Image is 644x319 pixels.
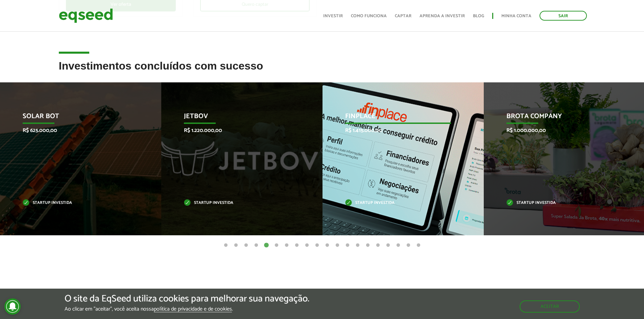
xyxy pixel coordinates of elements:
[59,60,586,82] h2: Investimentos concluídos com sucesso
[405,242,412,249] button: 19 of 20
[263,242,270,249] button: 5 of 20
[351,14,387,18] a: Como funciona
[184,127,290,134] p: R$ 1.220.000,00
[65,306,309,312] p: Ao clicar em "aceitar", você aceita nossa .
[314,242,320,249] button: 10 of 20
[323,14,343,18] a: Investir
[243,242,249,249] button: 3 of 20
[415,242,422,249] button: 20 of 20
[506,127,612,134] p: R$ 1.000.000,00
[506,201,612,205] p: Startup investida
[65,294,309,304] h5: O site da EqSeed utiliza cookies para melhorar sua navegação.
[375,242,381,249] button: 16 of 20
[395,242,402,249] button: 18 of 20
[473,14,484,18] a: Blog
[540,11,587,21] a: Sair
[293,242,300,249] button: 8 of 20
[154,307,232,312] a: política de privacidade e de cookies
[385,242,391,249] button: 17 of 20
[364,242,371,249] button: 15 of 20
[273,242,280,249] button: 6 of 20
[283,242,290,249] button: 7 of 20
[501,14,531,18] a: Minha conta
[520,300,580,313] button: Aceitar
[23,127,128,134] p: R$ 625.000,00
[222,242,229,249] button: 1 of 20
[253,242,260,249] button: 4 of 20
[184,112,290,124] p: JetBov
[334,242,341,249] button: 12 of 20
[304,242,310,249] button: 9 of 20
[395,14,411,18] a: Captar
[354,242,361,249] button: 14 of 20
[420,14,465,18] a: Aprenda a investir
[324,242,331,249] button: 11 of 20
[233,242,239,249] button: 2 of 20
[506,112,612,124] p: Brota Company
[345,127,451,134] p: R$ 1.415.000,00
[23,201,128,205] p: Startup investida
[345,201,451,205] p: Startup investida
[59,7,113,25] img: EqSeed
[184,201,290,205] p: Startup investida
[344,242,351,249] button: 13 of 20
[23,112,128,124] p: Solar Bot
[345,112,451,124] p: Finplace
